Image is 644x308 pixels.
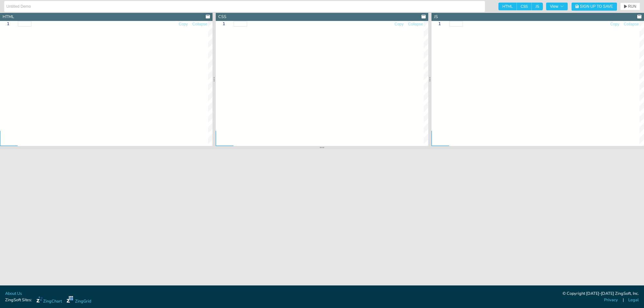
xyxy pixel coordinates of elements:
div: © Copyright [DATE]-[DATE] ZingSoft, Inc. [563,291,639,297]
span: RUN [628,5,636,8]
button: RUN [620,3,640,10]
span: Copy [394,22,403,26]
button: View [546,3,568,10]
span: Collapse [192,22,207,26]
span: ZingSoft Sites: [5,297,32,303]
span: View [550,5,564,8]
button: Copy [394,21,404,27]
a: ZingChart [36,296,62,304]
span: CSS [517,3,532,10]
a: ZingGrid [67,296,91,304]
button: Collapse [408,21,423,27]
button: Copy [178,21,188,27]
div: CSS [218,14,226,20]
button: Copy [610,21,620,27]
div: HTML [3,14,14,20]
span: JS [532,3,543,10]
div: checkbox-group [498,3,543,10]
button: Sign Up to Save [572,3,617,11]
div: 1 [216,21,225,27]
div: 1 [431,21,441,27]
span: Copy [610,22,619,26]
button: Collapse [623,21,639,27]
span: | [623,297,624,303]
span: Sign Up to Save [580,5,613,8]
a: Legal [628,297,639,303]
span: Collapse [408,22,423,26]
span: Collapse [624,22,639,26]
a: About Us [5,291,22,297]
div: JS [434,14,438,20]
button: Collapse [192,21,208,27]
a: Privacy [604,297,618,303]
span: Copy [179,22,188,26]
input: Untitled Demo [6,1,483,12]
span: HTML [498,3,517,10]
